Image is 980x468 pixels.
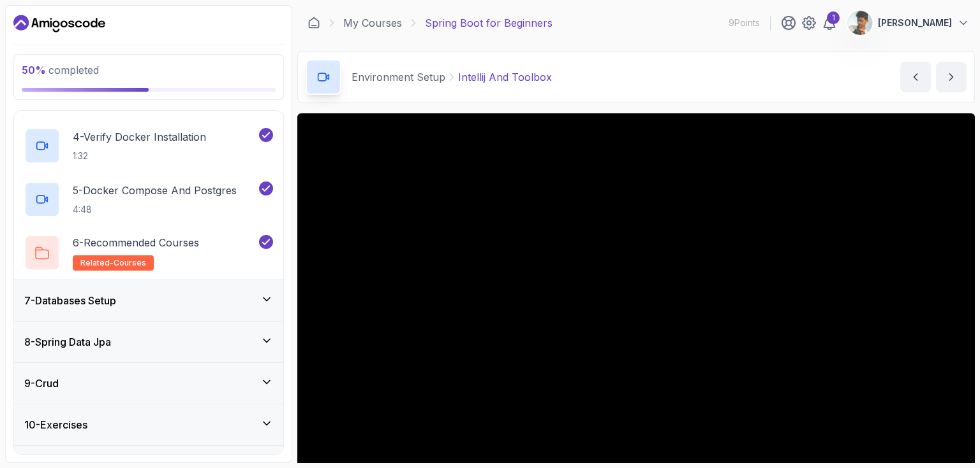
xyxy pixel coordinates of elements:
[24,334,111,350] h3: 8 - Spring Data Jpa
[308,17,320,29] a: Dashboard
[458,69,552,85] p: Intellij And Toolbox
[848,11,872,35] img: user profile image
[343,15,402,31] a: My Courses
[14,322,283,362] button: 8-Spring Data Jpa
[24,293,116,308] h3: 7 - Databases Setup
[847,10,970,36] button: user profile image[PERSON_NAME]
[24,181,273,217] button: 5-Docker Compose And Postgres4:48
[425,15,553,31] p: Spring Boot for Beginners
[900,62,931,92] button: previous content
[878,17,952,29] p: [PERSON_NAME]
[22,64,99,76] span: completed
[936,62,967,92] button: next content
[827,11,840,24] div: 1
[729,17,760,29] p: 9 Points
[24,376,59,391] h3: 9 - Crud
[14,404,283,445] button: 10-Exercises
[73,203,237,216] p: 4:48
[73,150,206,162] p: 1:32
[80,258,146,268] span: related-courses
[14,280,283,321] button: 7-Databases Setup
[352,69,445,85] p: Environment Setup
[13,13,105,34] a: Dashboard
[73,129,206,145] p: 4 - Verify Docker Installation
[24,235,273,271] button: 6-Recommended Coursesrelated-courses
[24,128,273,164] button: 4-Verify Docker Installation1:32
[822,15,837,31] a: 1
[14,363,283,404] button: 9-Crud
[22,64,46,76] span: 50 %
[24,417,87,432] h3: 10 - Exercises
[73,235,199,250] p: 6 - Recommended Courses
[73,183,237,198] p: 5 - Docker Compose And Postgres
